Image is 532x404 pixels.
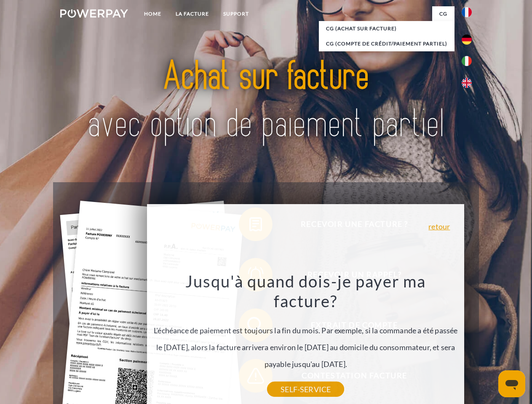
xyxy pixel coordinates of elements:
a: CG (achat sur facture) [319,21,454,36]
img: en [462,78,472,88]
a: CG (Compte de crédit/paiement partiel) [319,36,454,51]
img: de [462,35,472,45]
a: LA FACTURE [168,6,216,21]
div: L'échéance de paiement est toujours la fin du mois. Par exemple, si la commande a été passée le [... [152,271,460,389]
h3: Jusqu'à quand dois-je payer ma facture? [152,271,460,311]
a: SELF-SERVICE [267,382,344,397]
a: Home [137,6,168,21]
iframe: Bouton de lancement de la fenêtre de messagerie [498,370,525,397]
a: retour [428,223,450,230]
img: it [462,56,472,66]
a: Support [216,6,256,21]
img: fr [462,7,472,17]
a: CG [432,6,454,21]
img: logo-powerpay-white.svg [60,9,128,18]
img: title-powerpay_fr.svg [80,40,452,161]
